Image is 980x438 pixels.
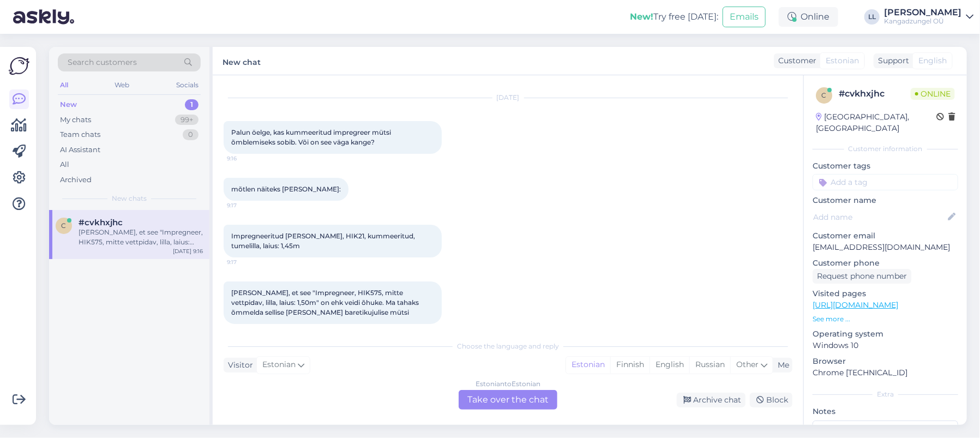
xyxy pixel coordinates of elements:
[224,341,792,351] div: Choose the language and reply
[864,9,880,25] div: LL
[262,359,296,371] span: Estonian
[839,87,911,100] div: # cvkhxjhc
[816,111,936,134] div: [GEOGRAPHIC_DATA], [GEOGRAPHIC_DATA]
[630,11,653,22] b: New!
[813,269,911,284] div: Request phone number
[813,328,958,340] p: Operating system
[79,227,203,247] div: [PERSON_NAME], et see "Impregneer, HIK575, mitte vettpidav, lilla, laius: 1,50m" on ehk veidi õhu...
[813,195,958,206] p: Customer name
[813,257,958,269] p: Customer phone
[630,10,718,23] div: Try free [DATE]:
[813,174,958,190] input: Add a tag
[884,8,961,17] div: [PERSON_NAME]
[174,78,201,92] div: Socials
[60,99,77,110] div: New
[874,55,909,67] div: Support
[813,340,958,351] p: Windows 10
[224,359,253,371] div: Visitor
[918,55,947,67] span: English
[224,93,792,103] div: [DATE]
[774,55,816,67] div: Customer
[911,88,955,100] span: Online
[813,389,958,399] div: Extra
[60,175,92,185] div: Archived
[60,159,69,170] div: All
[79,218,123,227] span: #cvkhxjhc
[813,367,958,379] p: Chrome [TECHNICAL_ID]
[689,357,730,373] div: Russian
[750,393,792,407] div: Block
[227,154,268,163] span: 9:16
[813,160,958,172] p: Customer tags
[231,289,420,316] span: [PERSON_NAME], et see "Impregneer, HIK575, mitte vettpidav, lilla, laius: 1,50m" on ehk veidi õhu...
[650,357,689,373] div: English
[223,53,261,68] label: New chat
[173,247,203,255] div: [DATE] 9:16
[813,144,958,154] div: Customer information
[175,115,199,125] div: 99+
[227,325,268,333] span: 9:19
[58,78,70,92] div: All
[62,221,67,230] span: c
[60,145,100,155] div: AI Assistant
[610,357,650,373] div: Finnish
[183,129,199,140] div: 0
[231,232,417,250] span: Impregneeritud [PERSON_NAME], HIK21, kummeeritud, tumelilla, laius: 1,45m
[113,78,132,92] div: Web
[813,242,958,253] p: [EMAIL_ADDRESS][DOMAIN_NAME]
[68,57,137,68] span: Search customers
[813,314,958,324] p: See more ...
[566,357,610,373] div: Estonian
[813,300,898,310] a: [URL][DOMAIN_NAME]
[112,194,147,203] span: New chats
[185,99,199,110] div: 1
[231,185,341,193] span: mõtlen näiteks [PERSON_NAME]:
[773,359,789,371] div: Me
[822,91,827,99] span: c
[884,17,961,26] div: Kangadzungel OÜ
[813,356,958,367] p: Browser
[779,7,838,27] div: Online
[826,55,859,67] span: Estonian
[813,406,958,417] p: Notes
[227,258,268,266] span: 9:17
[677,393,745,407] div: Archive chat
[723,7,766,27] button: Emails
[231,128,393,146] span: Palun öelge, kas kummeeritud impregreer mütsi õmblemiseks sobib. Või on see väga kange?
[736,359,759,369] span: Other
[813,288,958,299] p: Visited pages
[813,230,958,242] p: Customer email
[227,201,268,209] span: 9:17
[813,211,946,223] input: Add name
[60,115,91,125] div: My chats
[9,56,29,76] img: Askly Logo
[459,390,557,410] div: Take over the chat
[476,379,540,389] div: Estonian to Estonian
[884,8,973,26] a: [PERSON_NAME]Kangadzungel OÜ
[60,129,100,140] div: Team chats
